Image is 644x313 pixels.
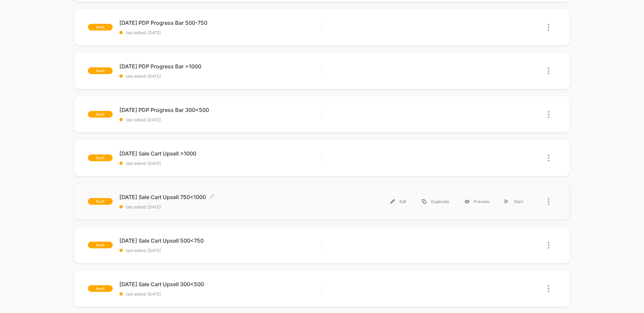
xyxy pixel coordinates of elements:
[119,161,322,166] span: last edited: [DATE]
[88,67,113,74] span: draft
[119,74,322,79] span: last edited: [DATE]
[119,194,322,200] span: [DATE] Sale Cart Upsell 750<1000
[88,111,113,118] span: draft
[505,199,508,204] img: menu
[414,194,457,209] div: Duplicate
[119,248,322,253] span: last edited: [DATE]
[119,117,322,122] span: last edited: [DATE]
[119,63,322,70] span: [DATE] PDP Progress Bar >1000
[119,292,322,297] span: last edited: [DATE]
[548,198,549,205] img: close
[548,242,549,249] img: close
[88,242,113,248] span: draft
[119,19,322,26] span: [DATE] PDP Progress Bar 500-750
[548,285,549,292] img: close
[119,204,322,209] span: last edited: [DATE]
[119,107,322,113] span: [DATE] PDP Progress Bar 300<500
[548,24,549,31] img: close
[390,199,395,204] img: menu
[383,194,414,209] div: Edit
[119,30,322,35] span: last edited: [DATE]
[548,154,549,162] img: close
[119,281,322,288] span: [DATE] Sale Cart Upsell 300<500
[422,199,426,204] img: menu
[548,111,549,118] img: close
[88,285,113,292] span: draft
[457,194,497,209] div: Preview
[88,154,113,161] span: draft
[548,67,549,74] img: close
[119,237,322,244] span: [DATE] Sale Cart Upsell 500<750
[119,150,322,157] span: [DATE] Sale Cart Upsell >1000
[497,194,531,209] div: Start
[88,198,113,205] span: draft
[88,24,113,30] span: draft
